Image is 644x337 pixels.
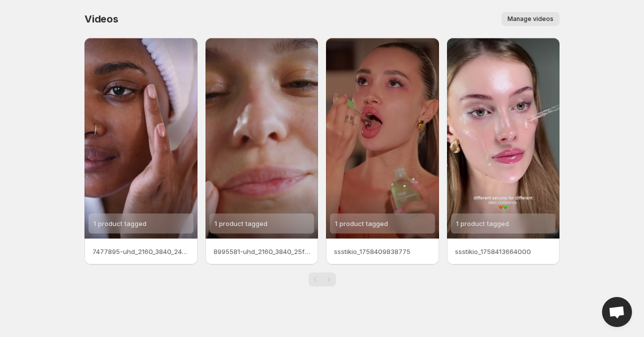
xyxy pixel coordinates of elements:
[308,272,336,286] nav: Pagination
[456,219,509,227] span: 1 product tagged
[84,13,118,25] span: Videos
[213,246,310,256] p: 8995581-uhd_2160_3840_25fps
[214,219,267,227] span: 1 product tagged
[455,246,552,256] p: ssstikio_1758413664000
[602,297,632,327] div: Open chat
[334,246,431,256] p: ssstikio_1758409838775
[507,15,553,23] span: Manage videos
[501,12,559,26] button: Manage videos
[335,219,388,227] span: 1 product tagged
[93,219,146,227] span: 1 product tagged
[92,246,189,256] p: 7477895-uhd_2160_3840_24fps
